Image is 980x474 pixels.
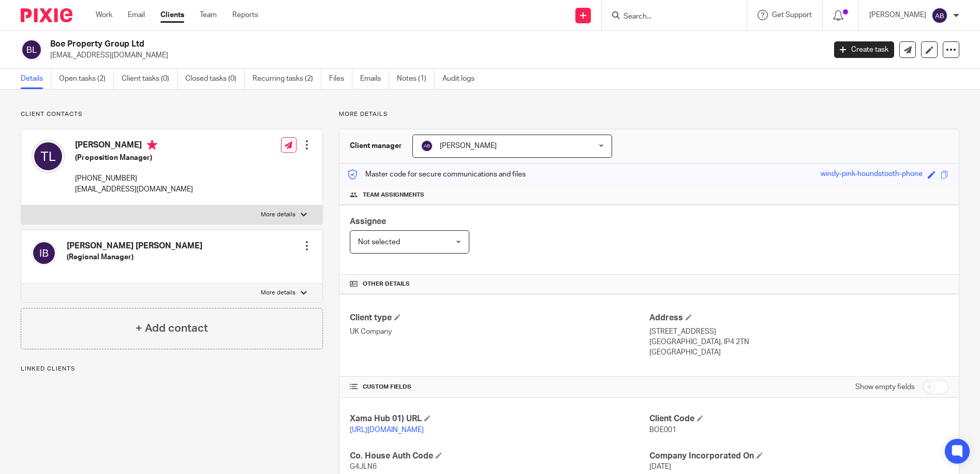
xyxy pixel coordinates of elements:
[772,11,812,19] span: Get Support
[350,383,649,391] h4: CUSTOM FIELDS
[21,39,42,61] img: svg%3E
[67,252,202,262] h5: (Regional Manager)
[21,8,72,22] img: Pixie
[350,426,424,434] a: [URL][DOMAIN_NAME]
[622,12,716,22] input: Search
[67,241,202,251] h4: [PERSON_NAME] [PERSON_NAME]
[363,280,410,288] span: Other details
[75,153,193,163] h5: (Proposition Manager)
[350,463,377,470] span: G4JLN6
[350,451,649,462] h4: Co. House Auth Code
[32,241,56,265] img: svg%3E
[834,41,894,58] a: Create task
[350,327,649,337] p: UK Company
[649,347,948,358] p: [GEOGRAPHIC_DATA]
[96,10,112,20] a: Work
[75,184,193,195] p: [EMAIL_ADDRESS][DOMAIN_NAME]
[21,69,51,89] a: Details
[253,69,321,89] a: Recurring tasks (2)
[649,426,676,434] span: BOE001
[869,10,926,20] p: [PERSON_NAME]
[440,142,497,150] span: [PERSON_NAME]
[350,413,649,424] h4: Xama Hub 01) URL
[347,169,526,180] p: Master code for secure communications and files
[261,289,295,297] p: More details
[358,239,400,246] span: Not selected
[397,69,435,89] a: Notes (1)
[147,140,157,150] i: Primary
[75,140,193,153] h4: [PERSON_NAME]
[649,451,948,462] h4: Company Incorporated On
[931,7,948,24] img: svg%3E
[21,365,323,373] p: Linked clients
[855,382,915,392] label: Show empty fields
[363,191,424,199] span: Team assignments
[75,173,193,184] p: [PHONE_NUMBER]
[329,69,352,89] a: Files
[649,463,671,470] span: [DATE]
[185,69,245,89] a: Closed tasks (0)
[350,217,386,226] span: Assignee
[339,110,959,119] p: More details
[350,141,402,151] h3: Client manager
[442,69,482,89] a: Audit logs
[122,69,177,89] a: Client tasks (0)
[350,313,649,323] h4: Client type
[128,10,145,20] a: Email
[649,413,948,424] h4: Client Code
[50,39,665,50] h2: Boe Property Group Ltd
[59,69,114,89] a: Open tasks (2)
[821,169,923,181] div: windy-pink-houndstooth-phone
[21,110,323,119] p: Client contacts
[360,69,389,89] a: Emails
[136,320,208,336] h4: + Add contact
[50,50,819,61] p: [EMAIL_ADDRESS][DOMAIN_NAME]
[32,140,65,173] img: svg%3E
[200,10,217,20] a: Team
[232,10,258,20] a: Reports
[421,140,433,152] img: svg%3E
[261,211,295,219] p: More details
[160,10,184,20] a: Clients
[649,337,948,347] p: [GEOGRAPHIC_DATA], IP4 2TN
[649,327,948,337] p: [STREET_ADDRESS]
[649,313,948,323] h4: Address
